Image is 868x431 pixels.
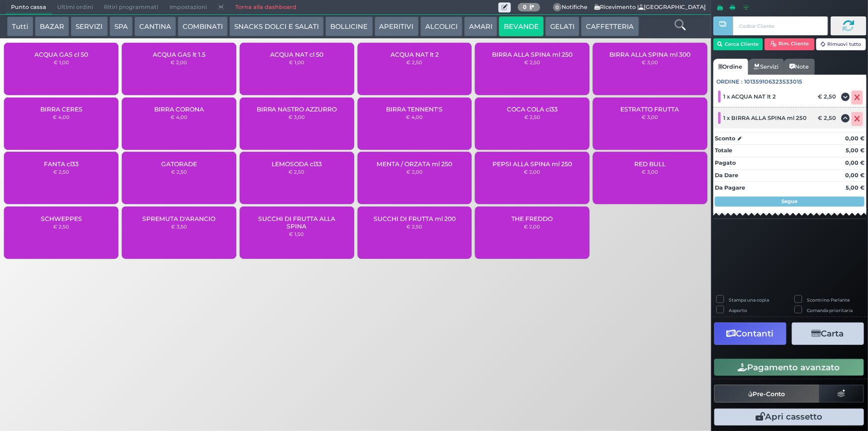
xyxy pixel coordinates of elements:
span: FANTA cl33 [44,160,79,168]
small: € 2,50 [53,223,69,229]
small: € 2,50 [406,59,422,65]
button: BAZAR [35,16,69,36]
span: SCHWEPPES [41,215,82,222]
small: € 4,00 [406,114,423,120]
small: € 3,00 [642,114,658,120]
strong: Da Pagare [715,184,745,191]
span: PEPSI ALLA SPINA ml 250 [492,160,572,168]
input: Codice Cliente [733,16,828,35]
small: € 2,00 [406,169,423,175]
button: SERVIZI [71,16,107,36]
span: BIRRA ALLA SPINA ml 300 [609,51,690,58]
span: LEMOSODA cl33 [272,160,322,168]
strong: 5,00 € [846,147,865,154]
button: Pre-Conto [714,385,820,403]
small: € 2,50 [524,59,540,65]
button: Rimuovi tutto [816,38,867,50]
label: Comanda prioritaria [807,307,853,314]
span: 1 x BIRRA ALLA SPINA ml 250 [724,114,807,121]
strong: Da Dare [715,172,738,179]
small: € 2,00 [171,59,187,65]
span: 0 [553,3,562,12]
strong: Segue [782,198,798,205]
button: AMARI [464,16,497,36]
small: € 2,50 [406,223,422,229]
strong: Sconto [715,134,735,143]
span: SUCCHI DI FRUTTA ALLA SPINA [248,215,346,230]
strong: 5,00 € [846,184,865,191]
button: SNACKS DOLCI E SALATI [229,16,324,36]
label: Scontrino Parlante [807,297,850,303]
a: Torna alla dashboard [230,0,302,14]
button: Carta [792,323,864,345]
span: BIRRA CORONA [154,106,204,113]
button: CANTINA [134,16,176,36]
span: BIRRA CERES [40,106,83,113]
small: € 2,00 [524,223,541,229]
button: GELATI [545,16,579,36]
b: 0 [523,3,527,10]
span: ACQUA GAS cl 50 [34,51,88,58]
a: Note [784,59,814,75]
span: BIRRA ALLA SPINA ml 250 [492,51,573,58]
button: SPA [109,16,133,36]
span: THE FREDDO [512,215,553,222]
button: ALCOLICI [420,16,463,36]
strong: Pagato [715,159,736,166]
small: € 4,00 [171,114,188,120]
span: BIRRA NASTRO AZZURRO [257,106,337,113]
small: € 4,00 [53,114,70,120]
span: Impostazioni [164,0,212,14]
span: MENTA / ORZATA ml 250 [377,160,452,168]
strong: Totale [715,147,732,154]
small: € 2,50 [289,169,305,175]
span: 101359106323533015 [745,78,803,86]
span: ACQUA NAT cl 50 [270,51,323,58]
button: CAFFETTERIA [581,16,639,36]
strong: 0,00 € [845,135,865,142]
button: Tutti [7,16,33,36]
strong: 0,00 € [845,159,865,166]
span: SPREMUTA D'ARANCIO [142,215,215,222]
small: € 2,50 [171,169,187,175]
button: Pagamento avanzato [714,359,864,376]
button: Apri cassetto [714,409,864,426]
span: RED BULL [634,160,666,168]
small: € 2,00 [524,169,541,175]
label: Asporto [729,307,747,314]
a: Servizi [748,59,784,75]
small: € 3,00 [289,114,305,120]
button: BOLLICINE [325,16,373,36]
button: Rim. Cliente [765,38,815,50]
button: APERITIVI [375,16,419,36]
div: € 2,50 [816,93,841,100]
span: BIRRA TENNENT'S [386,106,443,113]
button: BEVANDE [499,16,544,36]
small: € 3,00 [642,59,658,65]
a: Ordine [713,59,748,75]
div: € 2,50 [816,114,841,121]
small: € 2,50 [524,114,540,120]
span: ESTRATTO FRUTTA [621,106,679,113]
small: € 1,00 [289,59,304,65]
span: 1 x ACQUA NAT lt 2 [724,93,776,100]
span: ACQUA GAS lt 1.5 [153,51,205,58]
span: Punto cassa [5,0,52,14]
small: € 1,00 [54,59,69,65]
span: ACQUA NAT lt 2 [390,51,439,58]
label: Stampa una copia [729,297,769,303]
span: Ordine : [717,78,743,86]
small: € 3,00 [642,169,658,175]
span: COCA COLA cl33 [507,106,558,113]
span: Ritiri programmati [98,0,164,14]
span: SUCCHI DI FRUTTA ml 200 [374,215,456,222]
button: Contanti [714,323,786,345]
span: Ultimi ordini [52,0,98,14]
button: Cerca Cliente [713,38,764,50]
button: COMBINATI [178,16,228,36]
small: € 2,50 [53,169,69,175]
strong: 0,00 € [845,172,865,179]
span: GATORADE [161,160,197,168]
small: € 3,50 [171,223,187,229]
small: € 1,50 [289,231,304,237]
